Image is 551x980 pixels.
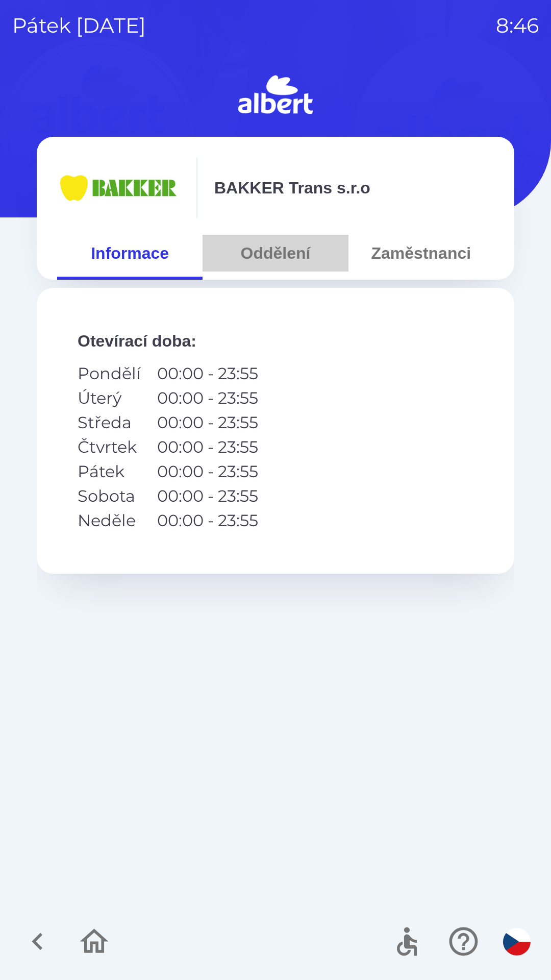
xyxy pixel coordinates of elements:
p: 00:00 - 23:55 [157,459,258,484]
p: 00:00 - 23:55 [157,386,258,410]
img: eba99837-dbda-48f3-8a63-9647f5990611.png [57,157,180,218]
p: Pátek [78,459,141,484]
p: 8:46 [496,10,539,41]
p: Čtvrtek [78,435,141,459]
p: 00:00 - 23:55 [157,361,258,386]
p: Pondělí [78,361,141,386]
button: Oddělení [203,235,348,272]
p: 00:00 - 23:55 [157,484,258,508]
p: Sobota [78,484,141,508]
p: Úterý [78,386,141,410]
p: Otevírací doba : [78,329,473,353]
p: Neděle [78,508,141,533]
button: Zaměstnanci [348,235,494,272]
p: 00:00 - 23:55 [157,435,258,459]
p: BAKKER Trans s.r.o [214,176,370,200]
p: 00:00 - 23:55 [157,410,258,435]
img: cs flag [503,928,531,955]
p: Středa [78,410,141,435]
img: Logo [37,71,514,120]
p: 00:00 - 23:55 [157,508,258,533]
button: Informace [57,235,203,272]
p: pátek [DATE] [12,10,146,41]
